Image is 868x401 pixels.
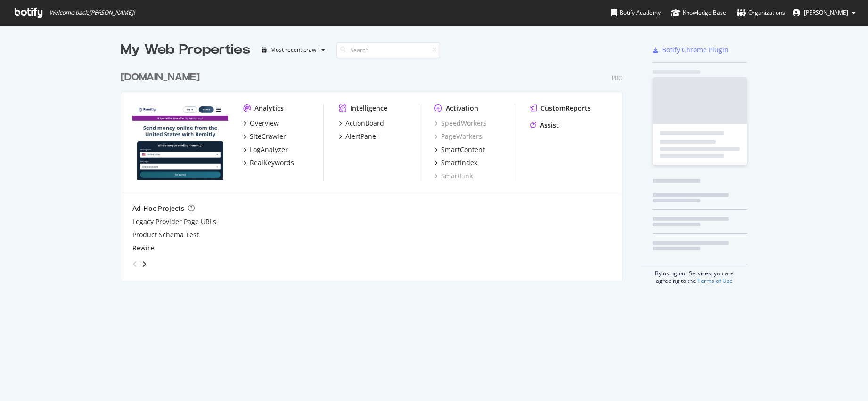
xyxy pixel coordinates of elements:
[250,145,288,154] div: LogAnalyzer
[612,74,622,82] div: Pro
[121,59,630,281] div: grid
[258,42,329,57] button: Most recent crawl
[339,132,378,141] a: AlertPanel
[530,104,591,113] a: CustomReports
[250,158,294,168] div: RealKeywords
[446,104,478,113] div: Activation
[141,259,147,269] div: angle-right
[345,119,384,128] div: ActionBoard
[254,104,284,113] div: Analytics
[434,132,482,141] a: PageWorkers
[129,257,141,272] div: angle-left
[434,145,485,154] a: SmartContent
[49,9,135,16] span: Welcome back, [PERSON_NAME] !
[804,8,848,16] span: George Driscoll
[270,47,318,53] div: Most recent crawl
[540,120,559,130] div: Assist
[441,158,477,168] div: SmartIndex
[785,5,863,20] button: [PERSON_NAME]
[132,217,216,226] a: Legacy Provider Page URLs
[132,230,199,240] a: Product Schema Test
[540,104,591,113] div: CustomReports
[243,145,288,154] a: LogAnalyzer
[132,243,154,253] a: Rewire
[345,132,378,141] div: AlertPanel
[250,132,286,141] div: SiteCrawler
[336,42,440,58] input: Search
[697,277,733,285] a: Terms of Use
[132,104,228,180] img: remitly.com
[653,45,729,55] a: Botify Chrome Plugin
[671,8,726,17] div: Knowledge Base
[121,40,250,59] div: My Web Properties
[434,119,487,128] a: SpeedWorkers
[530,120,559,130] a: Assist
[121,71,204,84] a: [DOMAIN_NAME]
[243,119,279,128] a: Overview
[243,158,294,168] a: RealKeywords
[641,265,747,285] div: By using our Services, you are agreeing to the
[441,145,485,154] div: SmartContent
[662,45,729,55] div: Botify Chrome Plugin
[250,119,279,128] div: Overview
[121,71,200,84] div: [DOMAIN_NAME]
[350,104,387,113] div: Intelligence
[132,204,184,213] div: Ad-Hoc Projects
[434,171,473,181] a: SmartLink
[434,158,477,168] a: SmartIndex
[737,8,785,17] div: Organizations
[611,8,661,17] div: Botify Academy
[243,132,286,141] a: SiteCrawler
[339,119,384,128] a: ActionBoard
